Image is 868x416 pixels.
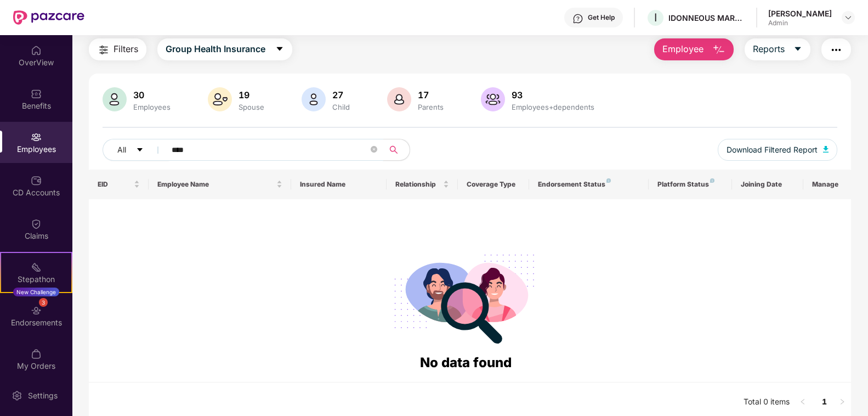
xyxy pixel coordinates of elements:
[668,13,745,23] div: IDONNEOUS MARKETING SERVICES PVT LTD ESCP
[768,19,832,27] div: Admin
[302,87,326,111] img: svg+xml;base64,PHN2ZyB4bWxucz0iaHR0cDovL3d3dy53My5vcmcvMjAwMC9zdmciIHhtbG5zOnhsaW5rPSJodHRwOi8vd3...
[816,393,833,411] li: 1
[383,139,410,161] button: search
[745,38,810,60] button: Reportscaret-down
[371,145,377,155] span: close-circle
[416,89,446,100] div: 17
[710,178,714,183] img: svg+xml;base64,PHN2ZyB4bWxucz0iaHR0cDovL3d3dy53My5vcmcvMjAwMC9zdmciIHdpZHRoPSI4IiBoZWlnaHQ9IjgiIH...
[89,38,146,60] button: Filters
[13,288,59,296] div: New Challenge
[31,88,42,99] img: svg+xml;base64,PHN2ZyBpZD0iQmVuZWZpdHMiIHhtbG5zPSJodHRwOi8vd3d3LnczLm9yZy8yMDAwL3N2ZyIgd2lkdGg9Ij...
[131,89,173,100] div: 30
[727,144,818,156] span: Download Filtered Report
[458,170,529,199] th: Coverage Type
[816,393,833,410] a: 1
[387,170,458,199] th: Relationship
[395,180,441,189] span: Relationship
[744,393,790,411] li: Total 0 items
[509,89,597,100] div: 93
[31,348,42,359] img: svg+xml;base64,PHN2ZyBpZD0iTXlfT3JkZXJzIiBkYXRhLW5hbWU9Ik15IE9yZGVycyIgeG1sbnM9Imh0dHA6Ly93d3cudz...
[31,175,42,186] img: svg+xml;base64,PHN2ZyBpZD0iQ0RfQWNjb3VudHMiIGRhdGEtbmFtZT0iQ0QgQWNjb3VudHMiIHhtbG5zPSJodHRwOi8vd3...
[383,145,404,154] span: search
[131,103,173,111] div: Employees
[89,170,149,199] th: EID
[588,13,615,22] div: Get Help
[606,178,611,183] img: svg+xml;base64,PHN2ZyB4bWxucz0iaHR0cDovL3d3dy53My5vcmcvMjAwMC9zdmciIHdpZHRoPSI4IiBoZWlnaHQ9IjgiIH...
[31,45,42,56] img: svg+xml;base64,PHN2ZyBpZD0iSG9tZSIgeG1sbnM9Imh0dHA6Ly93d3cudzMub3JnLzIwMDAvc3ZnIiB3aWR0aD0iMjAiIG...
[157,38,292,60] button: Group Health Insurancecaret-down
[31,262,42,273] img: svg+xml;base64,PHN2ZyB4bWxucz0iaHR0cDovL3d3dy53My5vcmcvMjAwMC9zdmciIHdpZHRoPSIyMSIgaGVpZ2h0PSIyMC...
[98,180,132,189] span: EID
[718,139,837,161] button: Download Filtered Report
[387,87,411,111] img: svg+xml;base64,PHN2ZyB4bWxucz0iaHR0cDovL3d3dy53My5vcmcvMjAwMC9zdmciIHhtbG5zOnhsaW5rPSJodHRwOi8vd3...
[371,146,377,153] span: close-circle
[844,13,853,22] img: svg+xml;base64,PHN2ZyBpZD0iRHJvcGRvd24tMzJ4MzIiIHhtbG5zPSJodHRwOi8vd3d3LnczLm9yZy8yMDAwL3N2ZyIgd2...
[12,390,22,401] img: svg+xml;base64,PHN2ZyBpZD0iU2V0dGluZy0yMHgyMCIgeG1sbnM9Imh0dHA6Ly93d3cudzMub3JnLzIwMDAvc3ZnIiB3aW...
[103,139,169,161] button: Allcaret-down
[208,87,232,111] img: svg+xml;base64,PHN2ZyB4bWxucz0iaHR0cDovL3d3dy53My5vcmcvMjAwMC9zdmciIHhtbG5zOnhsaW5rPSJodHRwOi8vd3...
[330,89,352,100] div: 27
[657,180,723,189] div: Platform Status
[768,8,832,19] div: [PERSON_NAME]
[538,180,639,189] div: Endorsement Status
[572,13,583,24] img: svg+xml;base64,PHN2ZyBpZD0iSGVscC0zMngzMiIgeG1sbnM9Imh0dHA6Ly93d3cudzMub3JnLzIwMDAvc3ZnIiB3aWR0aD...
[114,42,138,56] span: Filters
[823,146,829,153] img: svg+xml;base64,PHN2ZyB4bWxucz0iaHR0cDovL3d3dy53My5vcmcvMjAwMC9zdmciIHhtbG5zOnhsaW5rPSJodHRwOi8vd3...
[509,103,597,111] div: Employees+dependents
[13,10,84,25] img: New Pazcare Logo
[420,355,512,370] span: No data found
[803,170,851,199] th: Manage
[1,274,71,285] div: Stepathon
[117,144,126,156] span: All
[31,218,42,229] img: svg+xml;base64,PHN2ZyBpZD0iQ2xhaW0iIHhtbG5zPSJodHRwOi8vd3d3LnczLm9yZy8yMDAwL3N2ZyIgd2lkdGg9IjIwIi...
[31,305,42,316] img: svg+xml;base64,PHN2ZyBpZD0iRW5kb3JzZW1lbnRzIiB4bWxucz0iaHR0cDovL3d3dy53My5vcmcvMjAwMC9zdmciIHdpZH...
[830,43,843,57] img: svg+xml;base64,PHN2ZyB4bWxucz0iaHR0cDovL3d3dy53My5vcmcvMjAwMC9zdmciIHdpZHRoPSIyNCIgaGVpZ2h0PSIyNC...
[39,298,48,307] div: 3
[103,87,127,111] img: svg+xml;base64,PHN2ZyB4bWxucz0iaHR0cDovL3d3dy53My5vcmcvMjAwMC9zdmciIHhtbG5zOnhsaW5rPSJodHRwOi8vd3...
[753,42,785,56] span: Reports
[833,393,851,411] button: right
[291,170,387,199] th: Insured Name
[149,170,292,199] th: Employee Name
[732,170,803,199] th: Joining Date
[712,43,725,57] img: svg+xml;base64,PHN2ZyB4bWxucz0iaHR0cDovL3d3dy53My5vcmcvMjAwMC9zdmciIHhtbG5zOnhsaW5rPSJodHRwOi8vd3...
[662,42,704,56] span: Employee
[31,132,42,143] img: svg+xml;base64,PHN2ZyBpZD0iRW1wbG95ZWVzIiB4bWxucz0iaHR0cDovL3d3dy53My5vcmcvMjAwMC9zdmciIHdpZHRoPS...
[839,398,846,405] span: right
[275,44,284,54] span: caret-down
[481,87,505,111] img: svg+xml;base64,PHN2ZyB4bWxucz0iaHR0cDovL3d3dy53My5vcmcvMjAwMC9zdmciIHhtbG5zOnhsaW5rPSJodHRwOi8vd3...
[166,42,265,56] span: Group Health Insurance
[387,241,544,352] img: svg+xml;base64,PHN2ZyB4bWxucz0iaHR0cDovL3d3dy53My5vcmcvMjAwMC9zdmciIHdpZHRoPSIyODgiIGhlaWdodD0iMj...
[794,393,812,411] button: left
[833,393,851,411] li: Next Page
[654,11,657,24] span: I
[25,390,61,401] div: Settings
[416,103,446,111] div: Parents
[136,146,144,155] span: caret-down
[236,103,266,111] div: Spouse
[654,38,734,60] button: Employee
[793,44,802,54] span: caret-down
[236,89,266,100] div: 19
[330,103,352,111] div: Child
[157,180,275,189] span: Employee Name
[799,398,806,405] span: left
[794,393,812,411] li: Previous Page
[97,43,110,57] img: svg+xml;base64,PHN2ZyB4bWxucz0iaHR0cDovL3d3dy53My5vcmcvMjAwMC9zdmciIHdpZHRoPSIyNCIgaGVpZ2h0PSIyNC...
